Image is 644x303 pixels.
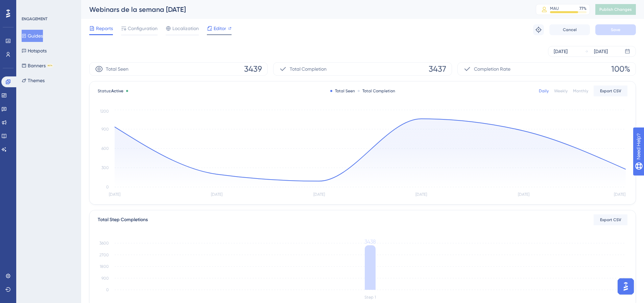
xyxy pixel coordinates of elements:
[101,127,109,132] tspan: 900
[554,47,568,55] div: [DATE]
[106,185,109,189] tspan: 0
[99,253,109,257] tspan: 2700
[539,88,549,94] div: Daily
[111,89,123,93] span: Active
[89,5,519,14] div: Webinars de la semana [DATE]
[313,192,325,197] tspan: [DATE]
[22,60,53,72] button: BannersBETA
[99,241,109,246] tspan: 3600
[47,64,53,67] div: BETA
[614,192,625,197] tspan: [DATE]
[101,146,109,151] tspan: 600
[106,65,128,73] span: Total Seen
[22,30,43,42] button: Guides
[22,74,45,87] button: Themes
[594,47,608,55] div: [DATE]
[554,88,568,94] div: Weekly
[128,24,158,32] span: Configuration
[211,192,222,197] tspan: [DATE]
[101,165,109,170] tspan: 300
[474,65,510,73] span: Completion Rate
[244,64,262,74] span: 3439
[611,64,630,74] span: 100%
[172,24,199,32] span: Localization
[573,88,588,94] div: Monthly
[611,27,620,32] span: Save
[109,192,120,197] tspan: [DATE]
[518,192,529,197] tspan: [DATE]
[22,45,47,57] button: Hotspots
[364,295,376,300] tspan: Step 1
[550,6,559,11] div: MAU
[429,64,446,74] span: 3437
[600,217,621,223] span: Export CSV
[358,88,395,94] div: Total Completion
[330,88,355,94] div: Total Seen
[101,276,109,281] tspan: 900
[364,238,376,245] tspan: 3438
[106,287,109,292] tspan: 0
[616,276,636,297] iframe: UserGuiding AI Assistant Launcher
[599,7,632,12] span: Publish Changes
[594,214,627,225] button: Export CSV
[549,24,590,35] button: Cancel
[415,192,427,197] tspan: [DATE]
[100,109,109,114] tspan: 1200
[600,88,621,94] span: Export CSV
[98,216,148,224] div: Total Step Completions
[214,24,226,32] span: Editor
[96,24,113,32] span: Reports
[563,27,577,32] span: Cancel
[290,65,327,73] span: Total Completion
[22,16,47,22] div: ENGAGEMENT
[100,264,109,269] tspan: 1800
[98,88,123,94] span: Status:
[595,24,636,35] button: Save
[579,6,587,11] div: 77 %
[594,86,627,96] button: Export CSV
[595,4,636,15] button: Publish Changes
[16,2,42,10] span: Need Help?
